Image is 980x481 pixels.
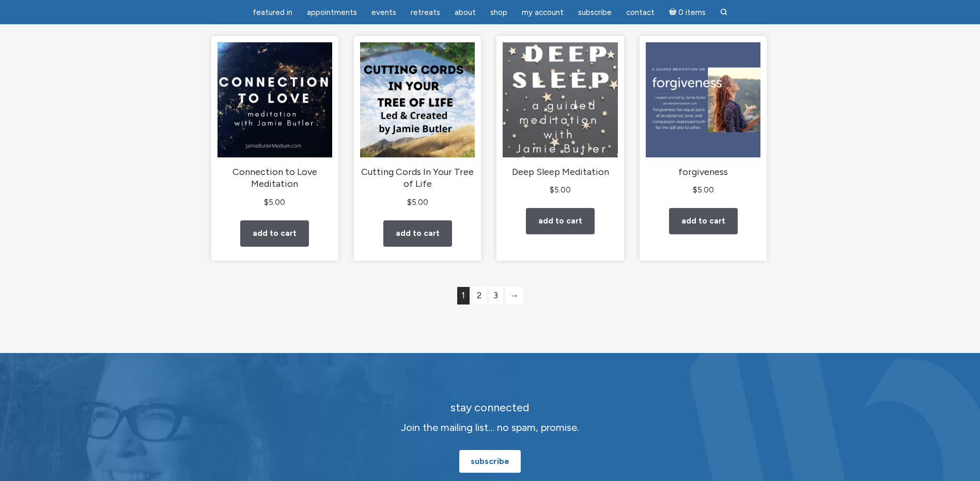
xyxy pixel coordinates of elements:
[516,3,570,23] a: My Account
[572,3,618,23] a: Subscribe
[506,287,523,304] a: →
[307,8,357,17] span: Appointments
[626,8,655,17] span: Contact
[407,198,428,207] bdi: 5.00
[678,9,706,17] span: 0 items
[253,8,292,17] span: featured in
[693,185,697,195] span: $
[360,166,475,190] h2: Cutting Cords In Your Tree of Life
[663,2,712,23] a: Cart0 items
[473,287,486,304] a: Page 2
[405,3,446,23] a: Retreats
[383,220,452,247] a: Add to cart: “Cutting Cords In Your Tree of Life”
[669,8,679,17] i: Cart
[459,450,521,473] a: subscribe
[411,8,440,17] span: Retreats
[360,42,475,157] img: Cutting Cords In Your Tree of Life
[301,3,363,23] a: Appointments
[365,3,402,23] a: Events
[307,402,674,414] h2: stay connected
[307,420,674,436] p: Join the mailing list… no spam, promise.
[693,185,714,195] bdi: 5.00
[503,42,617,197] a: Deep Sleep Meditation $5.00
[503,166,617,179] h2: Deep Sleep Meditation
[217,166,332,190] h2: Connection to Love Meditation
[578,8,612,17] span: Subscribe
[264,198,269,207] span: $
[484,3,514,23] a: Shop
[646,42,760,157] img: forgiveness
[646,166,760,179] h2: forgiveness
[646,42,760,197] a: forgiveness $5.00
[550,185,554,195] span: $
[490,8,507,17] span: Shop
[526,208,595,234] a: Add to cart: “Deep Sleep Meditation”
[360,42,475,209] a: Cutting Cords In Your Tree of Life $5.00
[217,42,332,157] img: Connection to Love Meditation
[669,208,738,234] a: Add to cart: “forgiveness”
[407,198,412,207] span: $
[620,3,661,23] a: Contact
[246,3,299,23] a: featured in
[371,8,396,17] span: Events
[211,285,769,312] nav: Product Pagination
[455,8,476,17] span: About
[489,287,503,304] a: Page 3
[522,8,564,17] span: My Account
[240,220,309,247] a: Add to cart: “Connection to Love Meditation”
[217,42,332,209] a: Connection to Love Meditation $5.00
[503,42,617,157] img: Deep Sleep Meditation
[448,3,482,23] a: About
[264,198,285,207] bdi: 5.00
[457,287,470,304] span: Page 1
[550,185,571,195] bdi: 5.00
